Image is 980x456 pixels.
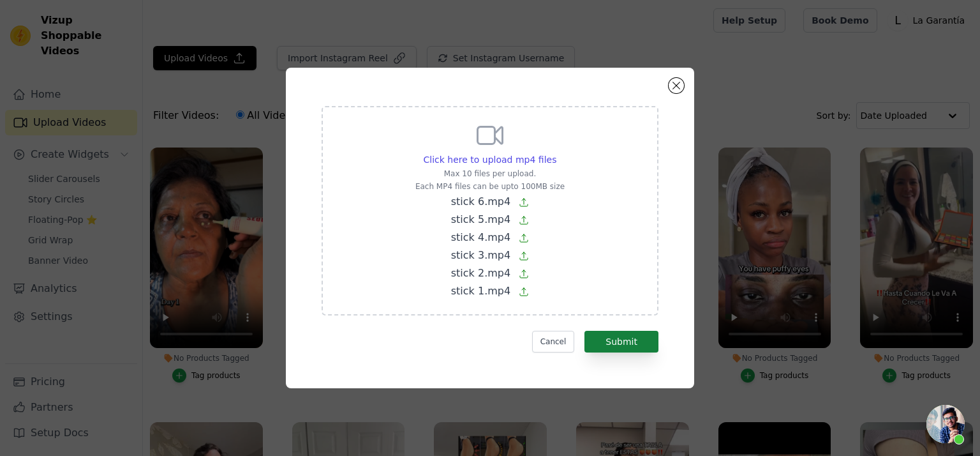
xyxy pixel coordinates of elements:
span: stick 1.mp4 [451,285,510,297]
p: Each MP4 files can be upto 100MB size [415,181,565,192]
button: Submit [584,331,658,353]
span: Click here to upload mp4 files [424,155,557,165]
span: stick 3.mp4 [451,249,510,261]
button: Close modal [669,78,684,93]
div: Chat abierto [926,405,965,443]
span: stick 5.mp4 [451,213,510,225]
span: stick 2.mp4 [451,267,510,279]
button: Cancel [532,331,575,353]
p: Max 10 files per upload. [415,169,565,179]
span: stick 6.mp4 [451,195,510,208]
span: stick 4.mp4 [451,231,510,243]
